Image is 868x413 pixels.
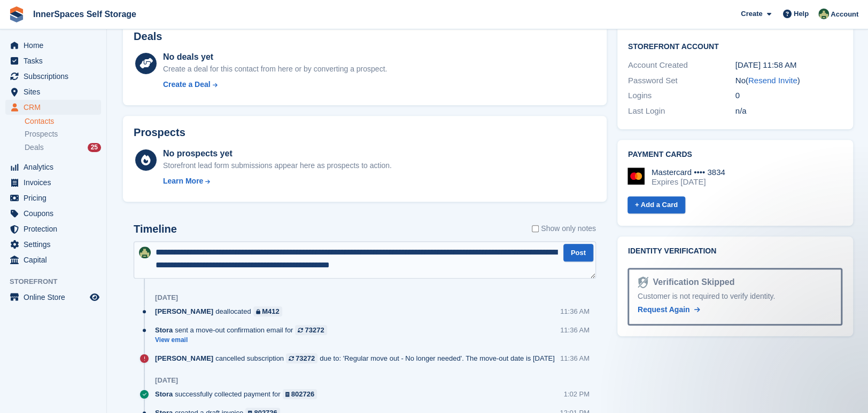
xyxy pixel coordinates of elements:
img: Mastercard Logo [627,168,645,185]
div: 73272 [296,353,315,363]
a: + Add a Card [627,196,685,214]
a: menu [5,206,101,221]
h2: Timeline [134,223,177,235]
a: menu [5,69,101,84]
div: successfully collected payment for [155,389,322,399]
span: Protection [24,221,88,236]
span: Stora [155,389,173,399]
a: Learn More [163,176,392,187]
div: No deals yet [163,51,387,63]
span: Subscriptions [24,69,88,84]
span: Stora [155,325,173,335]
a: menu [5,237,101,252]
a: 73272 [286,353,317,363]
span: Storefront [10,276,106,287]
div: deallocated [155,306,288,316]
div: 25 [88,143,101,152]
img: stora-icon-8386f47178a22dfd0bd8f6a31ec36ba5ce8667c1dd55bd0f319d3a0aa187defe.svg [9,6,25,22]
span: Home [24,38,88,53]
label: Show only notes [532,223,596,234]
div: 802726 [291,389,314,399]
div: 73272 [305,325,324,335]
img: Paula Amey [139,247,151,258]
a: 802726 [283,389,317,399]
a: menu [5,175,101,190]
div: M412 [262,306,280,316]
a: menu [5,53,101,68]
div: Customer is not required to verify identity. [638,291,832,302]
div: [DATE] 11:58 AM [735,59,843,72]
a: InnerSpaces Self Storage [29,5,141,23]
a: 73272 [295,325,327,335]
span: Request Again [638,305,690,314]
a: menu [5,221,101,236]
span: Help [794,9,809,19]
span: Analytics [24,160,88,174]
a: Resend Invite [748,76,797,85]
div: Verification Skipped [648,276,734,289]
div: [DATE] [155,293,178,302]
a: menu [5,84,101,99]
div: [DATE] [155,376,178,385]
div: Password Set [628,75,735,87]
div: Create a deal for this contact from here or by converting a prospect. [163,63,387,75]
div: Logins [628,90,735,102]
div: Learn More [163,176,203,187]
div: Storefront lead form submissions appear here as prospects to action. [163,160,392,171]
a: Prospects [25,129,101,140]
div: Last Login [628,105,735,117]
a: Contacts [25,116,101,126]
div: Account Created [628,59,735,72]
div: n/a [735,105,843,117]
div: 11:36 AM [560,353,590,363]
span: Deals [25,142,44,153]
span: Invoices [24,175,88,190]
h2: Prospects [134,126,185,139]
a: View email [155,336,332,345]
h2: Deals [134,30,162,43]
span: Pricing [24,190,88,205]
span: Settings [24,237,88,252]
span: Sites [24,84,88,99]
div: sent a move-out confirmation email for [155,325,332,335]
img: Identity Verification Ready [638,276,648,288]
div: 1:02 PM [563,389,589,399]
div: Expires [DATE] [652,177,725,187]
a: Create a Deal [163,79,387,90]
span: CRM [24,100,88,115]
span: [PERSON_NAME] [155,353,213,363]
button: Post [563,244,593,261]
img: Paula Amey [818,9,829,19]
a: Preview store [88,291,101,304]
div: Create a Deal [163,79,211,90]
a: menu [5,160,101,174]
div: cancelled subscription due to: 'Regular move out - No longer needed'. The move-out date is [DATE] [155,353,560,363]
span: Tasks [24,53,88,68]
div: Mastercard •••• 3834 [652,168,725,177]
div: No prospects yet [163,147,392,160]
a: Deals 25 [25,142,101,153]
a: M412 [253,306,282,316]
span: Account [831,9,858,20]
div: 11:36 AM [560,325,590,335]
span: Coupons [24,206,88,221]
div: 0 [735,90,843,102]
a: menu [5,252,101,267]
div: No [735,75,843,87]
h2: Storefront Account [628,41,842,51]
span: Prospects [25,129,58,139]
div: 11:36 AM [560,306,590,316]
a: menu [5,290,101,305]
span: ( ) [746,76,800,85]
h2: Payment cards [628,150,842,159]
span: [PERSON_NAME] [155,306,213,316]
h2: Identity verification [628,247,842,256]
a: menu [5,100,101,115]
a: Request Again [638,304,700,315]
span: Create [741,9,762,19]
span: Online Store [24,290,88,305]
a: menu [5,38,101,53]
a: menu [5,190,101,205]
input: Show only notes [532,223,539,234]
span: Capital [24,252,88,267]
